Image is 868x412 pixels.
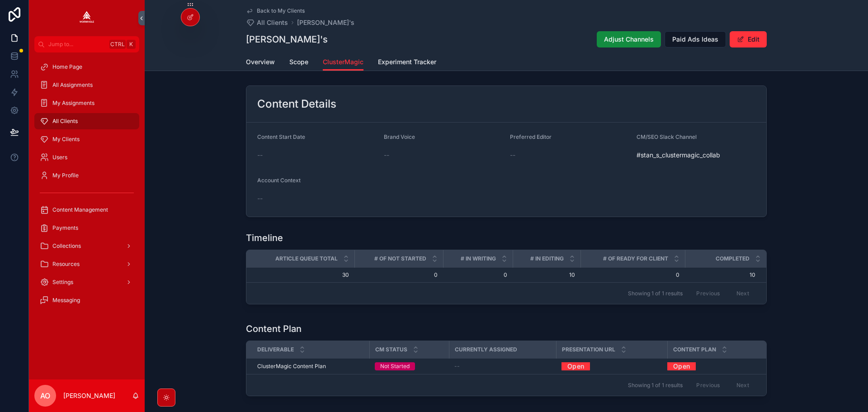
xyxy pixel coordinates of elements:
[246,322,302,335] h1: Content Plan
[127,41,135,48] span: K
[29,52,145,320] div: scrollable content
[34,77,139,93] a: All Assignments
[246,18,288,27] a: All Clients
[52,297,80,304] span: Messaging
[297,18,354,27] a: [PERSON_NAME]'s
[323,57,363,66] span: ClusterMagic
[52,99,94,107] span: My Assignments
[40,390,50,401] span: AO
[246,57,275,66] span: Overview
[257,18,288,27] span: All Clients
[455,346,517,353] span: Currently Assigned
[530,255,564,262] span: # in Editing
[34,202,139,218] a: Content Management
[510,151,515,160] span: --
[561,362,662,370] a: Open
[52,136,80,143] span: My Clients
[257,363,326,370] span: ClusterMagic Content Plan
[716,255,750,262] span: Completed
[246,33,328,46] h1: [PERSON_NAME]'s
[52,154,67,161] span: Users
[454,363,551,370] a: --
[52,63,82,71] span: Home Page
[380,362,410,370] div: Not Started
[667,362,755,370] a: Open
[628,290,683,297] span: Showing 1 of 1 results
[257,194,263,203] span: --
[52,172,79,179] span: My Profile
[52,118,78,125] span: All Clients
[461,255,496,262] span: # in Writing
[673,346,716,353] span: Content Plan
[34,238,139,254] a: Collections
[637,133,697,140] span: CM/SEO Slack Channel
[384,133,415,140] span: Brand Voice
[360,271,438,279] span: 0
[34,95,139,111] a: My Assignments
[34,113,139,129] a: All Clients
[257,133,305,140] span: Content Start Date
[52,206,108,213] span: Content Management
[665,31,726,47] button: Paid Ads Ideas
[672,35,718,44] span: Paid Ads Ideas
[34,149,139,166] a: Users
[52,81,93,89] span: All Assignments
[246,54,275,72] a: Overview
[109,40,126,49] span: Ctrl
[257,346,294,353] span: Deliverable
[257,97,336,111] h2: Content Details
[628,382,683,389] span: Showing 1 of 1 results
[80,11,94,25] img: App logo
[63,391,115,400] p: [PERSON_NAME]
[52,279,73,286] span: Settings
[34,256,139,272] a: Resources
[48,41,106,48] span: Jump to...
[604,35,654,44] span: Adjust Channels
[34,59,139,75] a: Home Page
[375,346,407,353] span: CM Status
[586,271,679,279] span: 0
[375,362,443,370] a: Not Started
[374,255,426,262] span: # of Not Started
[448,271,507,279] span: 0
[378,54,436,72] a: Experiment Tracker
[257,271,349,279] span: 30
[246,232,283,244] h1: Timeline
[378,57,436,66] span: Experiment Tracker
[730,31,767,47] button: Edit
[289,57,308,66] span: Scope
[34,131,139,147] a: My Clients
[667,359,696,373] a: Open
[597,31,661,47] button: Adjust Channels
[454,363,460,370] span: --
[323,54,363,71] a: ClusterMagic
[510,133,552,140] span: Preferred Editor
[685,271,755,279] span: 10
[257,7,305,14] span: Back to My Clients
[257,177,301,184] span: Account Context
[34,220,139,236] a: Payments
[34,292,139,308] a: Messaging
[257,151,263,160] span: --
[52,260,80,268] span: Resources
[603,255,668,262] span: # of Ready for Client
[34,36,139,52] button: Jump to...CtrlK
[34,167,139,184] a: My Profile
[637,151,756,160] span: #stan_s_clustermagic_collab
[561,359,590,373] a: Open
[275,255,338,262] span: Article Queue Total
[289,54,308,72] a: Scope
[257,363,364,370] a: ClusterMagic Content Plan
[518,271,575,279] span: 10
[34,274,139,290] a: Settings
[384,151,389,160] span: --
[246,7,305,14] a: Back to My Clients
[52,242,81,250] span: Collections
[52,224,78,232] span: Payments
[562,346,615,353] span: Presentation URL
